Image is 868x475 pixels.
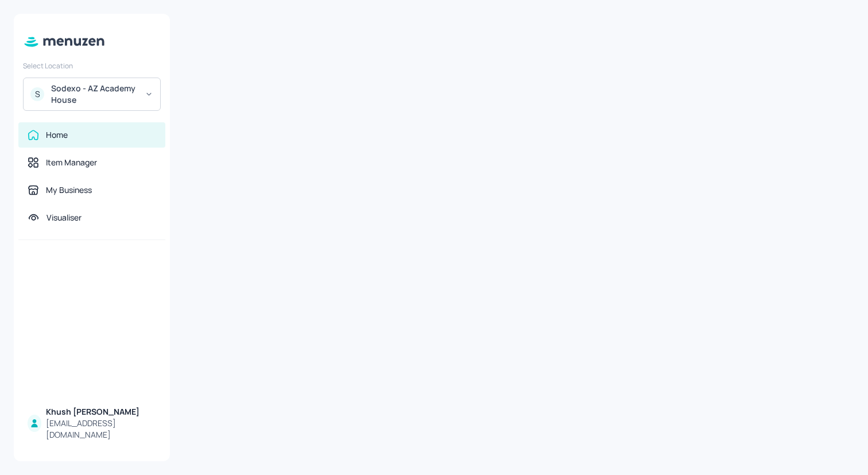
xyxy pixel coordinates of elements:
[46,157,97,168] div: Item Manager
[46,184,92,196] div: My Business
[46,418,156,441] div: [EMAIL_ADDRESS][DOMAIN_NAME]
[30,87,44,101] div: S
[23,61,161,71] div: Select Location
[46,129,68,141] div: Home
[51,83,138,106] div: Sodexo - AZ Academy House
[46,212,82,223] div: Visualiser
[46,406,156,418] div: Khush [PERSON_NAME]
